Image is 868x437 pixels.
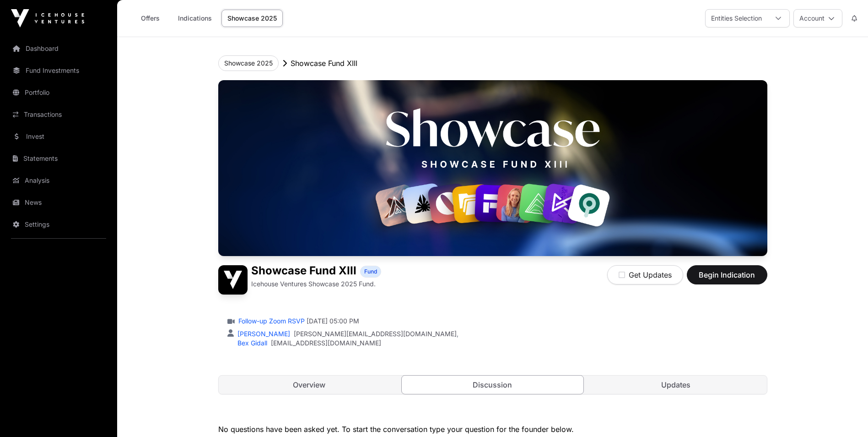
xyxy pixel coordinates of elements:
[698,269,756,280] span: Begin Indication
[7,170,110,191] a: Analysis
[219,376,767,394] nav: Tabs
[706,10,767,27] div: Entities Selection
[364,268,377,275] span: Fund
[236,330,290,338] a: [PERSON_NAME]
[218,80,767,256] img: Showcase Fund XIII
[607,265,683,284] button: Get Updates
[7,214,110,235] a: Settings
[7,60,110,81] a: Fund Investments
[218,424,767,435] p: No questions have been asked yet. To start the conversation type your question for the founder be...
[822,393,868,437] iframe: Chat Widget
[218,55,279,71] button: Showcase 2025
[291,58,357,69] p: Showcase Fund XIII
[172,10,218,27] a: Indications
[687,274,767,284] a: Begin Indication
[219,376,400,394] a: Overview
[221,10,283,27] a: Showcase 2025
[236,339,267,347] a: Bex Gidall
[7,192,110,213] a: News
[251,265,356,278] h1: Showcase Fund XIII
[294,329,457,339] a: [PERSON_NAME][EMAIL_ADDRESS][DOMAIN_NAME]
[307,317,359,326] span: [DATE] 05:00 PM
[7,126,110,147] a: Invest
[271,339,381,348] a: [EMAIL_ADDRESS][DOMAIN_NAME]
[132,10,168,27] a: Offers
[7,38,110,59] a: Dashboard
[7,82,110,103] a: Portfolio
[237,317,305,326] a: Follow-up Zoom RSVP
[236,329,458,339] div: ,
[218,265,248,295] img: Showcase Fund XIII
[793,9,842,27] button: Account
[11,9,84,27] img: Icehouse Ventures Logo
[7,104,110,125] a: Transactions
[585,376,767,394] a: Updates
[251,279,376,289] p: Icehouse Ventures Showcase 2025 Fund.
[401,375,584,394] a: Discussion
[7,148,110,169] a: Statements
[687,265,767,284] button: Begin Indication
